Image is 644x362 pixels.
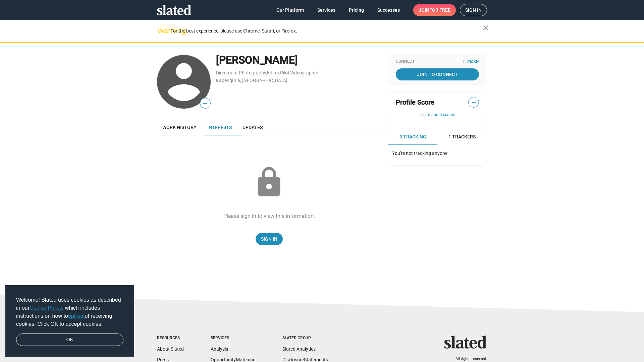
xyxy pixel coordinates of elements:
a: Cookie Policy [30,305,62,311]
mat-icon: warning [158,26,166,35]
span: Work history [162,125,197,130]
span: for free [429,4,450,16]
span: Sign in [465,4,482,16]
span: Pricing [349,4,364,16]
a: Pricing [343,4,369,16]
span: Services [317,4,335,16]
div: Slated Group [282,336,328,341]
span: Our Platform [276,4,304,16]
div: cookieconsent [5,285,134,357]
a: Slated Analytics [282,346,316,352]
span: 1 Trackers [448,134,476,140]
span: Join To Connect [397,68,478,80]
a: dismiss cookie message [16,334,123,346]
a: Our Platform [271,4,309,16]
a: Services [312,4,341,16]
span: — [469,98,479,107]
div: Connect [396,59,479,64]
a: Videographer [290,70,318,75]
a: Work history [157,119,202,135]
span: Sign In [261,233,277,245]
span: Updates [243,125,263,130]
div: [PERSON_NAME] [216,53,381,67]
span: Join [419,4,450,16]
span: , [266,71,267,75]
a: Director of Photography [216,70,266,75]
a: Analysis [211,346,228,352]
a: Join To Connect [396,68,479,80]
span: , [289,71,290,75]
a: Editor [267,70,279,75]
span: , [279,71,280,75]
div: Please sign in to view this information. [223,213,315,220]
mat-icon: lock [252,166,286,199]
button: Learn about scores [396,112,479,118]
a: About Slated [157,346,184,352]
span: 0 Tracking [399,134,426,140]
span: Profile Score [396,98,434,107]
div: For the best experience, please use Chrome, Safari, or Firefox. [170,26,483,36]
span: Welcome! Slated uses cookies as described in our , which includes instructions on how to of recei... [16,296,123,328]
div: Resources [157,336,184,341]
a: opt-out [68,313,85,319]
a: Successes [372,4,405,16]
a: Sign in [460,4,487,16]
span: You're not tracking anyone [392,150,447,156]
a: Sign In [256,233,283,245]
a: Pilot [280,70,289,75]
mat-icon: close [482,24,490,32]
a: Kapenguria, [GEOGRAPHIC_DATA] [216,78,287,83]
a: Updates [237,119,268,135]
a: Interests [202,119,237,135]
span: Interests [207,125,232,130]
span: Successes [377,4,400,16]
div: Services [211,336,256,341]
a: Joinfor free [413,4,456,16]
span: 1 Tracker [463,59,479,64]
span: — [200,99,210,108]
